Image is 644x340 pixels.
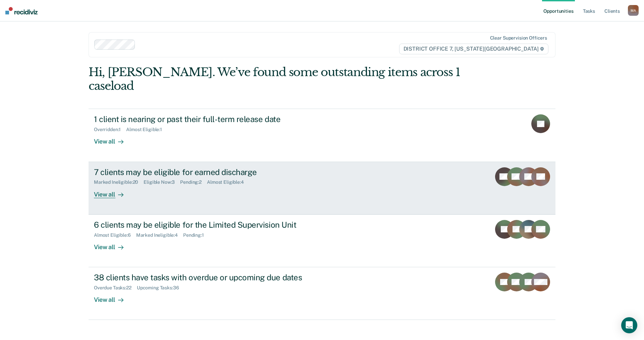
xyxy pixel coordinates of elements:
[621,317,637,333] div: Open Intercom Messenger
[94,132,131,146] div: View all
[628,5,639,16] div: M A
[94,285,137,291] div: Overdue Tasks : 22
[144,179,180,185] div: Eligible Now : 3
[94,220,329,230] div: 6 clients may be eligible for the Limited Supervision Unit
[136,232,183,238] div: Marked Ineligible : 4
[94,114,329,124] div: 1 client is nearing or past their full-term release date
[126,127,167,132] div: Almost Eligible : 1
[94,179,144,185] div: Marked Ineligible : 20
[94,232,136,238] div: Almost Eligible : 6
[180,179,207,185] div: Pending : 2
[628,5,639,16] button: MA
[183,232,209,238] div: Pending : 1
[94,167,329,177] div: 7 clients may be eligible for earned discharge
[207,179,249,185] div: Almost Eligible : 4
[89,267,555,320] a: 38 clients have tasks with overdue or upcoming due datesOverdue Tasks:22Upcoming Tasks:36View all
[89,215,555,267] a: 6 clients may be eligible for the Limited Supervision UnitAlmost Eligible:6Marked Ineligible:4Pen...
[5,7,38,14] img: Recidiviz
[490,35,547,41] div: Clear supervision officers
[94,291,131,304] div: View all
[94,273,329,282] div: 38 clients have tasks with overdue or upcoming due dates
[137,285,184,291] div: Upcoming Tasks : 36
[399,44,548,54] span: DISTRICT OFFICE 7, [US_STATE][GEOGRAPHIC_DATA]
[94,185,131,198] div: View all
[94,238,131,251] div: View all
[89,65,462,93] div: Hi, [PERSON_NAME]. We’ve found some outstanding items across 1 caseload
[89,109,555,162] a: 1 client is nearing or past their full-term release dateOverridden:1Almost Eligible:1View all
[89,162,555,215] a: 7 clients may be eligible for earned dischargeMarked Ineligible:20Eligible Now:3Pending:2Almost E...
[94,127,126,132] div: Overridden : 1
